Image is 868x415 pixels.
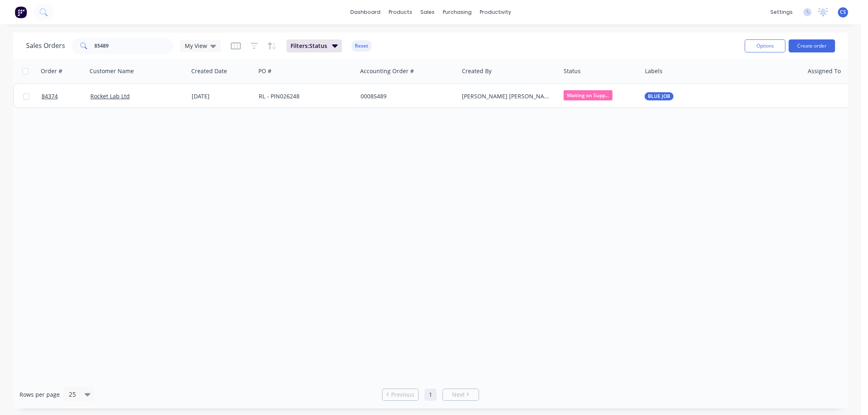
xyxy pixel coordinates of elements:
[564,90,612,100] span: Waiting on Supp...
[424,389,437,401] a: Page 1 is your current page
[443,391,479,399] a: Next page
[90,92,130,100] a: Rocket Lab Ltd
[808,67,841,75] div: Assigned To
[840,9,846,16] span: CS
[439,6,476,18] div: purchasing
[462,67,492,75] div: Created By
[259,92,349,100] div: RL - PIN026248
[379,389,482,401] ul: Pagination
[476,6,515,18] div: productivity
[258,67,271,75] div: PO #
[645,92,673,100] button: BLUE JOB
[645,67,662,75] div: Labels
[462,92,552,100] div: [PERSON_NAME] [PERSON_NAME]
[94,38,174,54] input: Search...
[789,39,835,52] button: Create order
[648,92,670,100] span: BLUE JOB
[42,84,90,109] a: 84374
[383,391,418,399] a: Previous page
[391,391,414,399] span: Previous
[20,391,60,399] span: Rows per page
[346,6,385,18] a: dashboard
[745,39,785,52] button: Options
[191,67,227,75] div: Created Date
[291,42,327,50] span: Filters: Status
[15,6,27,18] img: Factory
[192,92,252,100] div: [DATE]
[41,67,62,75] div: Order #
[564,67,581,75] div: Status
[360,67,414,75] div: Accounting Order #
[286,39,342,52] button: Filters:Status
[452,391,465,399] span: Next
[90,67,134,75] div: Customer Name
[185,41,207,50] span: My View
[352,40,372,52] button: Reset
[26,42,65,50] h1: Sales Orders
[42,92,58,100] span: 84374
[385,6,416,18] div: products
[416,6,439,18] div: sales
[361,92,451,100] div: 00085489
[766,6,797,18] div: settings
